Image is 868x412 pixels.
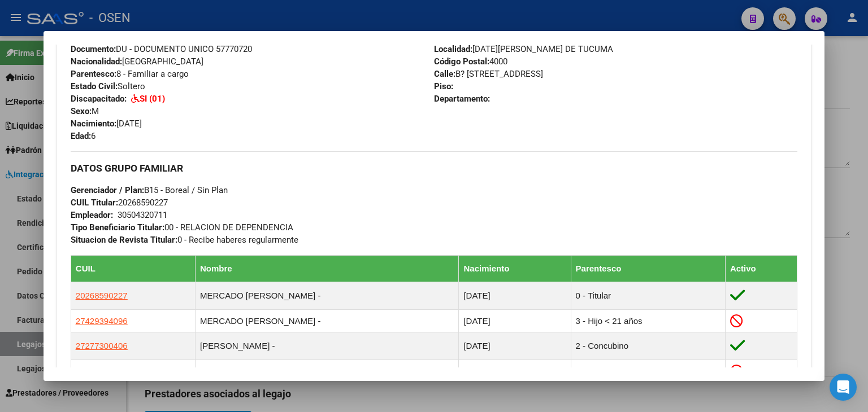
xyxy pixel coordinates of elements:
[71,185,144,195] strong: Gerenciador / Plan:
[571,360,725,383] td: 3 - Hijo < 21 años
[71,198,118,208] strong: CUIL Titular:
[71,56,203,67] span: [GEOGRAPHIC_DATA]
[459,360,571,383] td: [DATE]
[71,106,92,116] strong: Sexo:
[71,119,142,129] span: [DATE]
[196,360,459,383] td: MERCADO [PERSON_NAME] -
[71,81,145,91] span: Soltero
[434,69,543,79] span: B? [STREET_ADDRESS]
[196,332,459,360] td: [PERSON_NAME] -
[71,256,195,282] th: CUIL
[571,282,725,310] td: 0 - Titular
[434,44,472,54] strong: Localidad:
[71,222,293,233] span: 00 - RELACION DE DEPENDENCIA
[71,106,99,116] span: M
[434,69,455,79] strong: Calle:
[76,366,128,376] span: 20437743771
[71,69,116,79] strong: Parentesco:
[459,310,571,332] td: [DATE]
[71,44,252,54] span: DU - DOCUMENTO UNICO 57770720
[71,69,189,79] span: 8 - Familiar a cargo
[71,185,228,195] span: B15 - Boreal / Sin Plan
[71,131,96,141] span: 6
[71,56,122,67] strong: Nacionalidad:
[76,291,128,300] span: 20268590227
[140,94,165,104] strong: SI (01)
[459,282,571,310] td: [DATE]
[196,310,459,332] td: MERCADO [PERSON_NAME] -
[571,310,725,332] td: 3 - Hijo < 21 años
[571,256,725,282] th: Parentesco
[571,332,725,360] td: 2 - Concubino
[71,235,177,245] strong: Situacion de Revista Titular:
[434,94,490,104] strong: Departamento:
[71,210,113,220] strong: Empleador:
[76,316,128,326] span: 27429394096
[71,94,127,104] strong: Discapacitado:
[71,198,168,208] span: 20268590227
[71,131,91,141] strong: Edad:
[71,81,118,91] strong: Estado Civil:
[118,209,167,221] div: 30504320711
[434,56,507,67] span: 4000
[71,162,797,174] h3: DATOS GRUPO FAMILIAR
[71,222,164,233] strong: Tipo Beneficiario Titular:
[459,256,571,282] th: Nacimiento
[71,235,298,245] span: 0 - Recibe haberes regularmente
[71,119,116,129] strong: Nacimiento:
[434,56,489,67] strong: Código Postal:
[434,81,453,91] strong: Piso:
[830,374,857,401] div: Open Intercom Messenger
[725,256,797,282] th: Activo
[434,44,613,54] span: [DATE][PERSON_NAME] DE TUCUMA
[76,341,128,350] span: 27277300406
[459,332,571,360] td: [DATE]
[71,44,116,54] strong: Documento:
[196,256,459,282] th: Nombre
[196,282,459,310] td: MERCADO [PERSON_NAME] -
